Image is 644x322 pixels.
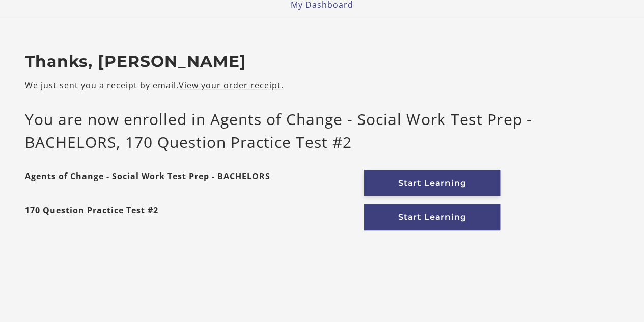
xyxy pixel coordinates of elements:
a: Start Learning [364,204,500,230]
a: View your order receipt. [179,80,284,91]
h2: Thanks, [PERSON_NAME] [25,52,620,71]
p: We just sent you a receipt by email. [25,79,620,91]
strong: Agents of Change - Social Work Test Prep - BACHELORS [25,170,270,196]
strong: 170 Question Practice Test #2 [25,204,158,230]
a: Start Learning [364,170,500,196]
p: You are now enrolled in Agents of Change - Social Work Test Prep - BACHELORS, 170 Question Practi... [25,108,620,154]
